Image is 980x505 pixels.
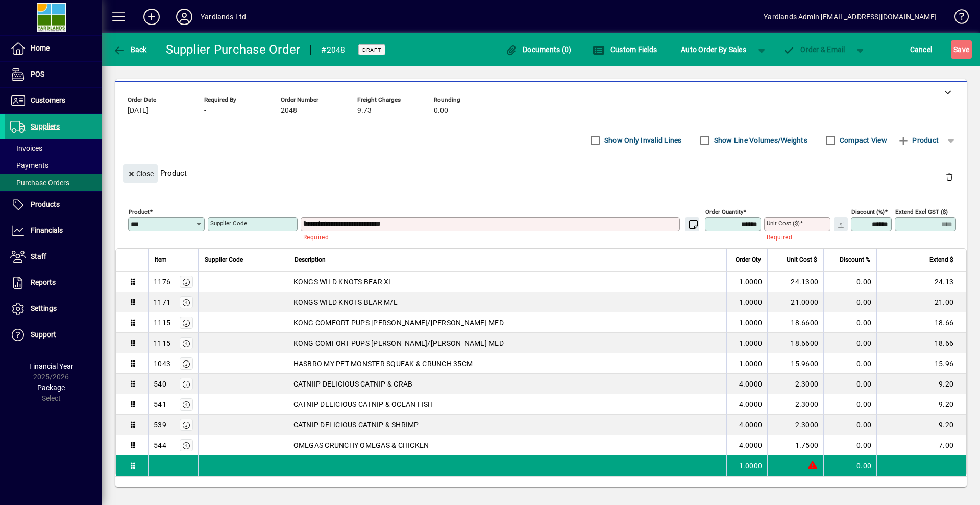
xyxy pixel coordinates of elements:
[154,358,170,369] div: 1043
[823,353,876,374] td: 0.00
[5,218,102,244] a: Financials
[154,420,166,430] div: 539
[876,435,966,455] td: 7.00
[895,208,948,215] mat-label: Extend excl GST ($)
[5,296,102,322] a: Settings
[876,374,966,394] td: 9.20
[726,312,767,333] td: 1.0000
[778,40,850,59] button: Order & Email
[726,374,767,394] td: 4.0000
[767,312,823,333] td: 18.6600
[602,135,682,146] label: Show Only Invalid Lines
[5,270,102,296] a: Reports
[929,254,953,266] span: Extend $
[31,44,50,52] span: Home
[767,333,823,353] td: 18.6600
[503,40,574,59] button: Documents (0)
[726,394,767,415] td: 4.0000
[676,40,751,59] button: Auto Order By Sales
[154,338,170,348] div: 1115
[154,440,166,450] div: 544
[357,107,372,115] span: 9.73
[31,304,57,312] span: Settings
[204,107,206,115] span: -
[29,362,73,370] span: Financial Year
[113,45,147,54] span: Back
[127,165,154,182] span: Close
[726,292,767,312] td: 1.0000
[293,277,393,287] span: KONGS WILD KNOTS BEAR XL
[123,164,158,183] button: Close
[947,2,967,35] a: Knowledge Base
[362,46,381,53] span: Draft
[823,272,876,292] td: 0.00
[154,379,166,389] div: 540
[166,41,301,58] div: Supplier Purchase Order
[5,157,102,174] a: Payments
[783,45,845,54] span: Order & Email
[5,62,102,87] a: POS
[505,45,572,54] span: Documents (0)
[823,394,876,415] td: 0.00
[726,272,767,292] td: 1.0000
[295,254,326,266] span: Description
[31,70,44,78] span: POS
[110,40,150,59] button: Back
[168,8,201,26] button: Profile
[726,435,767,455] td: 4.0000
[767,394,823,415] td: 2.3000
[851,208,885,215] mat-label: Discount (%)
[293,297,398,307] span: KONGS WILD KNOTS BEAR M/L
[876,394,966,415] td: 9.20
[787,254,817,266] span: Unit Cost $
[838,135,887,146] label: Compact View
[767,272,823,292] td: 24.1300
[31,278,56,286] span: Reports
[705,208,743,215] mat-label: Order Quantity
[293,440,429,450] span: OMEGAS CRUNCHY OMEGAS & CHICKEN
[726,333,767,353] td: 1.0000
[10,161,48,170] span: Payments
[154,277,170,287] div: 1176
[876,333,966,353] td: 18.66
[201,9,246,25] div: Yardlands Ltd
[31,226,63,234] span: Financials
[31,122,60,130] span: Suppliers
[876,415,966,435] td: 9.20
[154,297,170,307] div: 1171
[5,174,102,191] a: Purchase Orders
[155,254,167,266] span: Item
[953,41,969,58] span: ave
[5,244,102,270] a: Staff
[767,353,823,374] td: 15.9600
[840,254,870,266] span: Discount %
[293,318,504,328] span: KONG COMFORT PUPS [PERSON_NAME]/[PERSON_NAME] MED
[154,318,170,328] div: 1115
[951,40,972,59] button: Save
[210,220,247,227] mat-label: Supplier Code
[823,374,876,394] td: 0.00
[590,40,659,59] button: Custom Fields
[726,415,767,435] td: 4.0000
[767,435,823,455] td: 1.7500
[767,292,823,312] td: 21.0000
[293,379,413,389] span: CATNIIP DELICIOUS CATNIP & CRAB
[102,40,158,59] app-page-header-button: Back
[120,169,160,178] app-page-header-button: Close
[823,312,876,333] td: 0.00
[681,41,746,58] span: Auto Order By Sales
[293,399,433,410] span: CATNIP DELICIOUS CATNIP & OCEAN FISH
[135,8,168,26] button: Add
[593,45,657,54] span: Custom Fields
[205,254,243,266] span: Supplier Code
[726,353,767,374] td: 1.0000
[303,220,333,227] mat-label: Description
[910,41,933,58] span: Cancel
[823,415,876,435] td: 0.00
[129,208,150,215] mat-label: Product
[767,231,822,242] mat-error: Required
[293,358,473,369] span: HASBRO MY PET MONSTER SQUEAK & CRUNCH 35CM
[31,200,60,208] span: Products
[876,272,966,292] td: 24.13
[823,455,876,476] td: 0.00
